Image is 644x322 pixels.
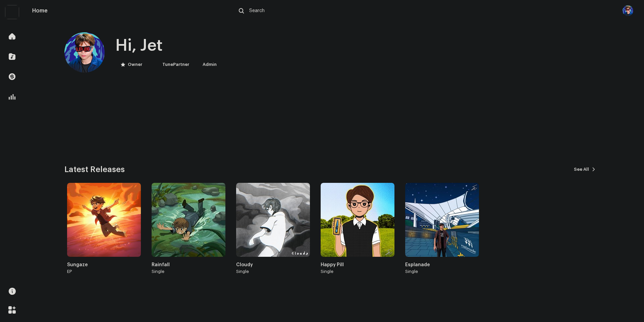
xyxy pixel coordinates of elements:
[152,61,160,69] img: bb549e82-3f54-41b5-8d74-ce06bd45c366
[67,262,141,268] div: Sungaze
[5,5,19,19] img: bb549e82-3f54-41b5-8d74-ce06bd45c366
[32,8,231,13] div: Home
[236,269,249,274] div: Single
[64,32,105,73] img: dc9ac211-c768-4394-98ee-7d73fe08273a
[321,183,394,257] img: 2f52fe9f-1807-4bbd-9eba-4a49ba19619b
[249,8,265,13] span: Search
[152,269,164,274] div: Single
[321,262,394,268] div: Happy Pill
[152,183,225,257] img: f038183a-ba92-4655-b8f4-74031ad937c6
[115,35,222,56] div: Hi, Jet
[405,183,479,257] img: 9ebac030-0aaa-407b-8d23-e9ef5b1f8eb4
[405,262,479,268] div: Esplanade
[569,164,601,175] button: See All
[67,183,141,257] img: 73c11921-23be-47d2-b641-dcabd52dae96
[162,61,189,69] div: TunePartner
[236,183,310,257] img: fab15707-aaf7-4580-a922-b299b244aedc
[574,163,589,176] span: See All
[236,262,310,268] div: Cloudy
[203,61,217,69] div: Admin
[152,262,225,268] div: Rainfall
[405,269,418,274] div: Single
[321,269,333,274] div: Single
[623,5,633,16] img: dc9ac211-c768-4394-98ee-7d73fe08273a
[128,61,142,69] div: Owner
[64,164,125,175] h3: Latest Releases
[67,269,72,274] div: EP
